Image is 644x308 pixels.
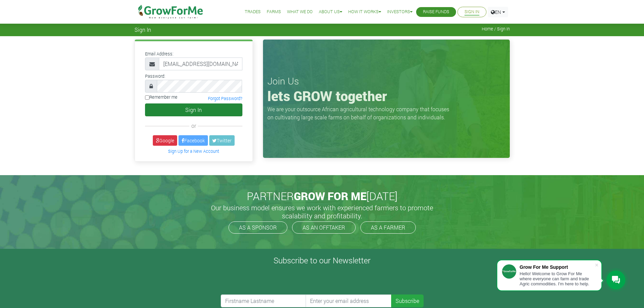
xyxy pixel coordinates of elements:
[306,294,391,307] input: Enter your email address
[488,7,508,17] a: EN
[423,8,449,16] a: Raise Funds
[221,294,307,307] input: Firstname Lastname
[267,8,281,16] a: Farms
[464,8,479,16] a: Sign In
[221,268,324,294] iframe: reCAPTCHA
[267,105,453,121] p: We are your outsource African agricultural technology company that focuses on cultivating large s...
[145,94,177,100] label: Remember me
[145,122,242,130] div: or
[153,135,177,146] a: Google
[8,256,636,265] h4: Subscribe to our Newsletter
[245,8,261,16] a: Trades
[267,75,505,87] h3: Join Us
[294,189,366,203] span: GROW FOR ME
[387,8,412,16] a: Investors
[145,103,242,116] button: Sign In
[168,148,219,154] a: Sign Up for a New Account
[287,8,313,16] a: What We Do
[229,221,287,234] a: AS A SPONSOR
[319,8,342,16] a: About Us
[159,57,242,70] input: Email Address
[391,294,424,307] button: Subscribe
[482,26,510,31] span: Home / Sign In
[208,96,242,101] a: Forgot Password?
[204,204,440,220] h5: Our business model ensures we work with experienced farmers to promote scalability and profitabil...
[360,221,416,234] a: AS A FARMER
[520,264,595,270] div: Grow For Me Support
[145,51,173,57] label: Email Address:
[520,271,595,286] div: Hello! Welcome to Grow For Me where everyone can farm and trade Agric commodities. I'm here to help.
[145,73,165,79] label: Password:
[135,26,151,33] span: Sign In
[145,95,149,100] input: Remember me
[267,88,505,104] h1: lets GROW together
[348,8,381,16] a: How it Works
[137,190,507,203] h2: PARTNER [DATE]
[292,221,356,234] a: AS AN OFFTAKER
